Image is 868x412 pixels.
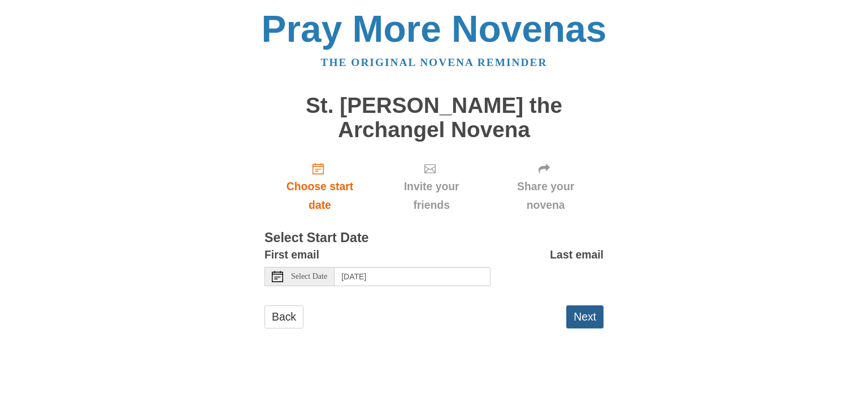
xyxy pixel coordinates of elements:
[264,305,303,328] a: Back
[264,94,604,142] h1: St. [PERSON_NAME] the Archangel Novena
[264,246,319,264] label: First email
[262,8,607,50] a: Pray More Novenas
[488,153,604,220] div: Click "Next" to confirm your start date first.
[375,153,488,220] div: Click "Next" to confirm your start date first.
[566,305,604,328] button: Next
[291,273,327,280] span: Select Date
[264,153,375,220] a: Choose start date
[321,56,548,68] a: The original novena reminder
[276,177,364,214] span: Choose start date
[264,231,604,246] h3: Select Start Date
[550,246,604,264] label: Last email
[387,177,476,214] span: Invite your friends
[499,177,592,214] span: Share your novena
